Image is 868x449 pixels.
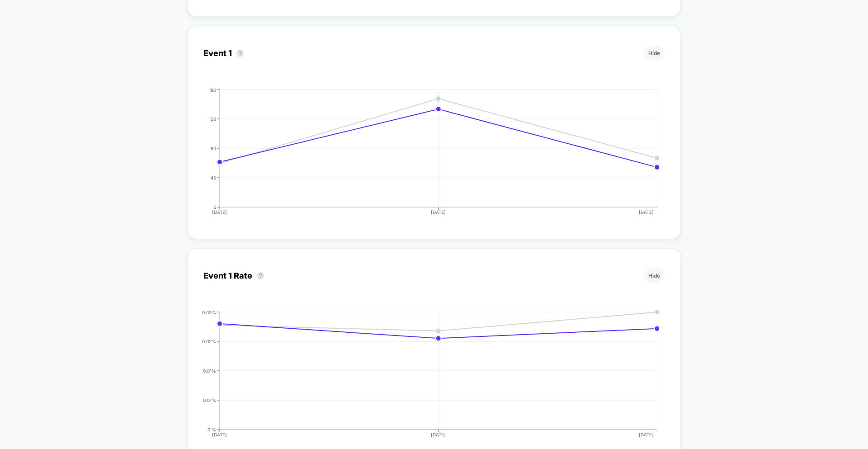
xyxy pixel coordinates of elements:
div: Event 1 Rate [203,271,269,280]
button: Hide [644,46,665,61]
tspan: [DATE] [212,209,227,215]
tspan: [DATE] [212,432,227,437]
div: EVENT_1 [194,87,656,223]
tspan: 0.02% [202,338,216,344]
button: ? [257,272,264,279]
tspan: [DATE] [431,209,446,215]
tspan: 90 [211,145,216,151]
tspan: 135 [209,116,216,121]
tspan: [DATE] [431,432,446,437]
button: Hide [644,268,665,283]
tspan: 0.03% [202,309,216,315]
tspan: 0 [213,204,216,209]
tspan: 0.01% [203,368,216,373]
div: Event 1 [203,48,248,58]
div: EVENT_1_RATE [194,310,656,445]
tspan: 0 % [208,426,216,432]
tspan: [DATE] [639,209,654,215]
tspan: 45 [211,175,216,180]
tspan: 180 [209,87,216,92]
button: ? [236,50,244,57]
tspan: 0.01% [203,397,216,402]
tspan: [DATE] [639,432,654,437]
